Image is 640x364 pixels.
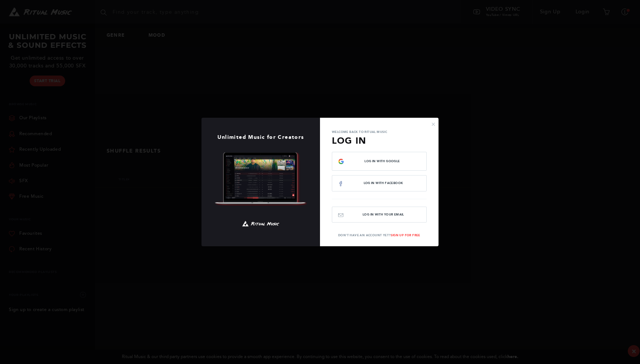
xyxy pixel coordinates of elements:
button: Log In with your email [332,207,427,223]
a: Sign Up For Free [391,233,420,237]
p: Don't have an account yet? [320,233,439,237]
span: Log In with Google [344,160,420,163]
button: × [431,121,436,127]
img: Ritual Music [242,218,279,230]
h3: Log In [332,134,427,147]
button: Log In with Facebook [332,175,427,191]
p: Welcome back to Ritual Music [332,130,427,134]
button: Log In with Google [332,152,427,171]
img: Ritual Music [214,152,307,206]
img: g-logo.png [338,158,344,164]
h1: Unlimited Music for Creators [201,134,320,140]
